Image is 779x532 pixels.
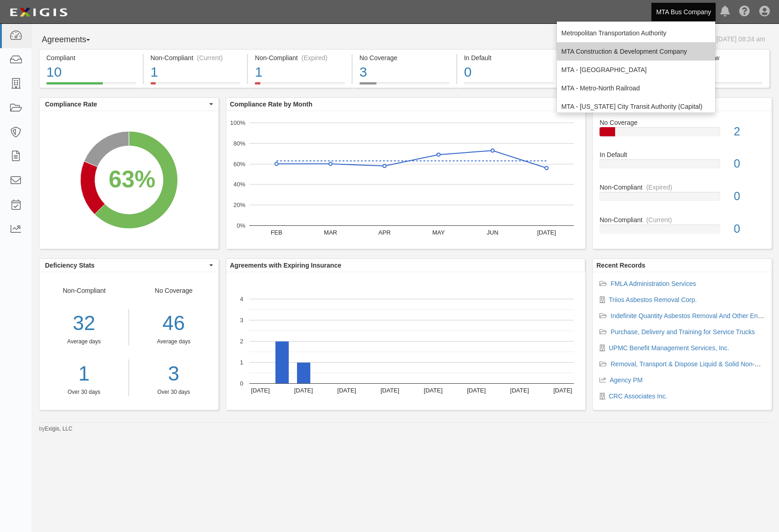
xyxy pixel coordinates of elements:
[646,215,672,224] div: (Current)
[537,229,556,236] text: [DATE]
[270,229,282,236] text: FEB
[600,215,765,241] a: Non-Compliant(Current)0
[727,221,772,237] div: 0
[593,118,772,127] div: No Coverage
[240,338,243,345] text: 2
[378,229,391,236] text: APR
[359,62,449,82] div: 3
[233,140,245,147] text: 80%
[464,53,554,62] div: In Default
[230,262,342,269] b: Agreements with Expiring Insurance
[136,309,212,338] div: 46
[353,82,456,90] a: No Coverage3
[39,425,73,433] small: by
[39,31,108,49] button: Agreements
[646,183,673,192] div: (Expired)
[39,98,219,111] button: Compliance Rate
[610,376,643,384] a: Agency PM
[136,359,212,388] a: 3
[593,215,772,224] div: Non-Compliant
[144,82,247,90] a: Non-Compliant(Current)1
[240,296,243,302] text: 4
[424,387,443,394] text: [DATE]
[39,309,129,338] div: 32
[727,123,772,140] div: 2
[557,79,715,97] a: MTA - Metro-North Railroad
[600,150,765,183] a: In Default0
[39,111,219,249] svg: A chart.
[233,202,245,208] text: 20%
[609,392,667,400] a: CRC Associates Inc.
[302,53,328,62] div: (Expired)
[457,82,561,90] a: In Default0
[673,62,762,82] div: 0
[45,261,207,270] span: Deficiency Stats
[432,229,445,236] text: MAY
[600,183,765,215] a: Non-Compliant(Expired)0
[226,272,585,410] svg: A chart.
[510,387,529,394] text: [DATE]
[46,62,136,82] div: 10
[240,317,243,324] text: 3
[255,62,345,82] div: 1
[596,262,645,269] b: Recent Records
[129,286,219,396] div: No Coverage
[611,328,755,336] a: Purchase, Delivery and Training for Service Trucks
[233,160,245,167] text: 60%
[700,34,765,44] div: As of [DATE] 08:24 am
[39,286,129,396] div: Non-Compliant
[45,100,207,109] span: Compliance Rate
[109,162,156,196] div: 63%
[136,388,212,396] div: Over 30 days
[739,6,750,17] i: Help Center - Complianz
[151,62,241,82] div: 1
[673,53,762,62] div: Pending Review
[39,338,129,346] div: Average days
[39,82,143,90] a: Compliant10
[727,188,772,205] div: 0
[381,387,399,394] text: [DATE]
[230,119,246,126] text: 100%
[666,82,770,90] a: Pending Review0
[557,24,715,42] a: Metropolitan Transportation Authority
[557,97,715,116] a: MTA - [US_STATE] City Transit Authority (Capital)
[727,156,772,172] div: 0
[45,426,73,432] a: Exigis, LLC
[557,61,715,79] a: MTA - [GEOGRAPHIC_DATA]
[467,387,486,394] text: [DATE]
[557,42,715,61] a: MTA Construction & Development Company
[487,229,498,236] text: JUN
[337,387,356,394] text: [DATE]
[151,53,241,62] div: Non-Compliant (Current)
[251,387,269,394] text: [DATE]
[240,380,243,387] text: 0
[611,280,696,287] a: FMLA Administration Services
[609,344,729,352] a: UPMC Benefit Management Services, Inc.
[240,359,243,366] text: 1
[651,3,716,21] a: MTA Bus Company
[359,53,449,62] div: No Coverage
[609,296,697,303] a: Triios Asbestos Removal Corp.
[593,183,772,192] div: Non-Compliant
[233,181,245,188] text: 40%
[230,101,313,108] b: Compliance Rate by Month
[39,388,129,396] div: Over 30 days
[324,229,337,236] text: MAR
[39,359,129,388] a: 1
[255,53,345,62] div: Non-Compliant (Expired)
[46,53,136,62] div: Compliant
[197,53,223,62] div: (Current)
[236,222,245,229] text: 0%
[553,387,572,394] text: [DATE]
[7,4,70,21] img: Logo
[600,118,765,151] a: No Coverage2
[39,259,219,272] button: Deficiency Stats
[464,62,554,82] div: 0
[226,111,585,249] svg: A chart.
[593,150,772,159] div: In Default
